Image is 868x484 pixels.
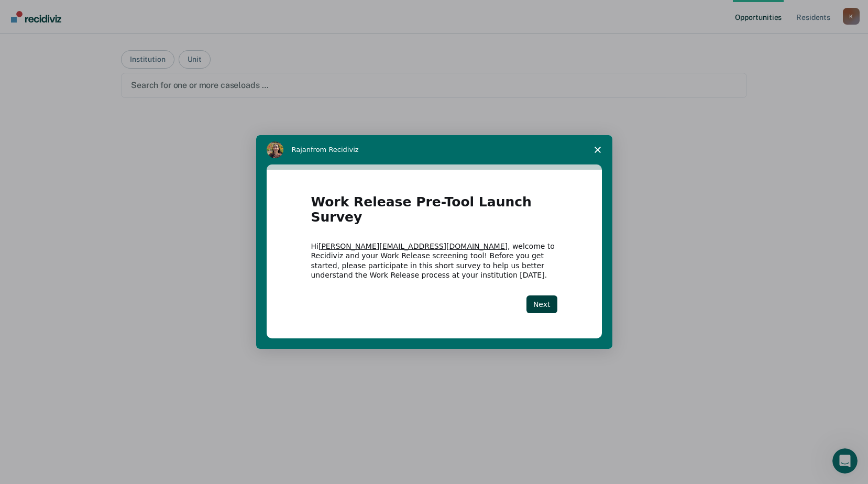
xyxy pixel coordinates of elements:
[318,242,508,250] a: [PERSON_NAME][EMAIL_ADDRESS][DOMAIN_NAME]
[583,135,612,164] span: Close survey
[311,146,359,153] span: from Recidiviz
[292,146,311,153] span: Rajan
[311,195,557,231] h1: Work Release Pre-Tool Launch Survey
[311,241,557,280] div: Hi , welcome to Recidiviz and your Work Release screening tool! Before you get started, please pa...
[526,295,557,313] button: Next
[267,141,283,158] img: Profile image for Rajan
